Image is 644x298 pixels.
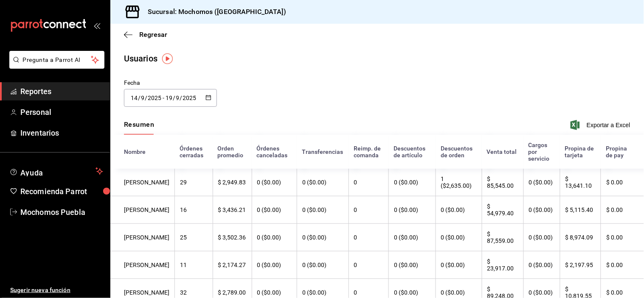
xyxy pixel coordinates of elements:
span: Personal [20,106,103,118]
th: 0 ($0.00) [523,169,560,196]
th: 0 ($0.00) [297,169,349,196]
button: Exportar a Excel [572,120,630,130]
th: 0 [349,196,388,224]
span: / [180,95,183,101]
span: / [138,95,141,101]
h3: Sucursal: Mochomos ([GEOGRAPHIC_DATA]) [141,7,286,17]
span: Inventarios [20,127,103,139]
th: 0 ($0.00) [252,251,297,279]
span: Sugerir nueva función [10,286,103,295]
div: Usuarios [124,52,157,65]
th: $ 0.00 [601,169,644,196]
th: [PERSON_NAME] [110,196,174,224]
th: $ 3,502.36 [213,224,252,251]
th: $ 2,197.95 [560,251,601,279]
th: $ 3,436.21 [213,196,252,224]
th: $ 13,641.10 [560,169,601,196]
th: Descuentos de artículo [388,135,436,169]
th: [PERSON_NAME] [110,169,174,196]
input: Day [165,95,173,101]
th: 25 [174,224,213,251]
th: 0 ($0.00) [388,196,436,224]
th: Cargos por servicio [523,135,560,169]
th: Orden promedio [213,135,252,169]
th: Venta total [482,135,523,169]
th: 0 [349,224,388,251]
button: open_drawer_menu [93,22,100,29]
th: Reimp. de comanda [349,135,388,169]
span: Ayuda [20,166,92,176]
span: Mochomos Puebla [20,206,103,218]
button: Regresar [124,31,167,39]
span: Pregunta a Parrot AI [23,56,91,64]
span: - [163,95,164,101]
th: 11 [174,251,213,279]
th: Nombre [110,135,174,169]
th: 0 ($0.00) [436,251,482,279]
th: 0 ($0.00) [436,196,482,224]
th: [PERSON_NAME] [110,251,174,279]
th: 1 ($2,635.00) [436,169,482,196]
th: Propina de tarjeta [560,135,601,169]
th: $ 0.00 [601,224,644,251]
th: $ 23,917.00 [482,251,523,279]
th: 0 ($0.00) [297,224,349,251]
th: 0 [349,169,388,196]
th: $ 2,174.27 [213,251,252,279]
th: $ 8,974.09 [560,224,601,251]
input: Year [183,95,197,101]
th: 0 ($0.00) [388,224,436,251]
th: 0 ($0.00) [388,251,436,279]
th: Transferencias [297,135,349,169]
th: 0 ($0.00) [388,169,436,196]
span: / [145,95,147,101]
button: Resumen [124,120,154,135]
th: $ 85,545.00 [482,169,523,196]
th: 0 [349,251,388,279]
th: $ 87,559.00 [482,224,523,251]
button: Pregunta a Parrot AI [9,51,104,69]
th: $ 0.00 [601,196,644,224]
th: 0 ($0.00) [523,251,560,279]
th: Órdenes cerradas [174,135,213,169]
th: 0 ($0.00) [252,196,297,224]
th: 29 [174,169,213,196]
th: $ 54,979.40 [482,196,523,224]
th: 0 ($0.00) [297,196,349,224]
span: Reportes [20,86,103,97]
span: / [173,95,175,101]
span: Regresar [139,31,167,39]
th: 16 [174,196,213,224]
div: Fecha [124,78,217,87]
span: Recomienda Parrot [20,186,103,197]
th: 0 ($0.00) [523,224,560,251]
th: Propina de pay [601,135,644,169]
th: 0 ($0.00) [297,251,349,279]
th: Descuentos de orden [436,135,482,169]
div: navigation tabs [124,120,154,135]
th: $ 5,115.40 [560,196,601,224]
input: Day [130,95,138,101]
th: 0 ($0.00) [252,224,297,251]
img: Tooltip marker [162,53,173,64]
th: 0 ($0.00) [436,224,482,251]
th: [PERSON_NAME] [110,224,174,251]
th: 0 ($0.00) [252,169,297,196]
input: Month [176,95,180,101]
th: $ 0.00 [601,251,644,279]
input: Month [141,95,145,101]
th: 0 ($0.00) [523,196,560,224]
th: Órdenes canceladas [252,135,297,169]
th: $ 2,949.83 [213,169,252,196]
input: Year [147,95,162,101]
a: Pregunta a Parrot AI [6,61,104,70]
